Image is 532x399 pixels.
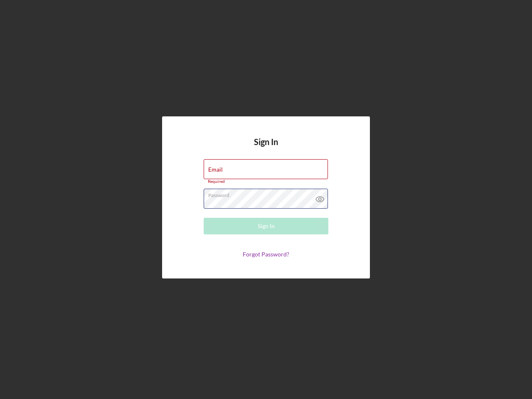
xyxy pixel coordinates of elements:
button: Sign In [204,218,328,234]
div: Required [204,179,328,184]
h4: Sign In [254,137,278,159]
label: Email [208,166,223,173]
a: Forgot Password? [243,251,289,258]
label: Password [208,189,328,198]
div: Sign In [258,218,275,234]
